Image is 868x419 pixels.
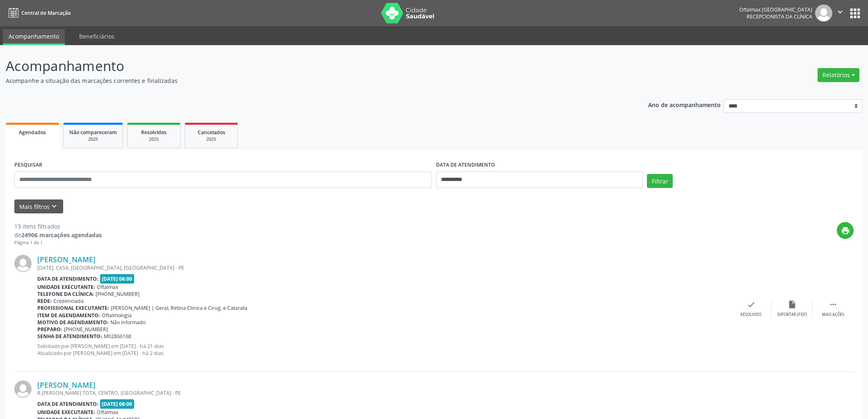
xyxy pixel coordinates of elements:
[21,9,71,16] span: Central de Marcação
[53,298,84,305] span: Credenciada
[837,222,854,239] button: print
[69,129,117,136] span: Não compareceram
[73,29,120,44] a: Beneficiários
[97,284,118,291] span: Oftalmax
[64,326,108,333] span: [PHONE_NUMBER]
[777,312,807,318] div: Exportar (PDF)
[37,326,62,333] b: Preparo:
[14,199,63,214] button: Mais filtroskeyboard_arrow_down
[6,6,71,20] a: Central de Marcação
[14,255,32,272] img: img
[37,409,95,416] b: Unidade executante:
[37,343,731,357] p: Solicitado por [PERSON_NAME] em [DATE] - há 21 dias Atualizado por [PERSON_NAME] em [DATE] - há 2...
[191,136,232,142] div: 2025
[111,305,247,311] span: [PERSON_NAME] | Geral, Retina Clinica e Cirug. e Catarata
[110,319,146,326] span: Não informado
[14,222,102,231] div: 13 itens filtrados
[829,300,838,309] i: 
[836,7,845,16] i: 
[198,129,225,136] span: Cancelados
[104,333,131,340] span: M02866168
[37,284,95,291] b: Unidade executante:
[37,319,109,326] b: Motivo de agendamento:
[37,264,731,271] div: [DATE], CASA, [GEOGRAPHIC_DATA], [GEOGRAPHIC_DATA] - PE
[37,275,98,282] b: Data de atendimento:
[436,159,495,172] label: DATA DE ATENDIMENTO
[647,174,673,188] button: Filtrar
[841,226,850,235] i: print
[102,312,132,319] span: Oftalmologia
[739,6,812,13] div: Oftalmax [GEOGRAPHIC_DATA]
[848,6,862,21] button: apps
[648,99,721,110] p: Ano de acompanhamento
[37,312,100,319] b: Item de agendamento:
[37,298,52,305] b: Rede:
[6,56,605,76] p: Acompanhamento
[37,255,96,264] a: [PERSON_NAME]
[14,159,42,172] label: PESQUISAR
[740,312,761,318] div: Resolvido
[37,291,94,298] b: Telefone da clínica:
[37,380,96,389] a: [PERSON_NAME]
[97,409,118,416] span: Oftalmax
[832,5,848,22] button: 
[747,300,756,309] i: check
[14,231,102,239] div: de
[21,231,102,239] strong: 24906 marcações agendadas
[6,76,605,85] p: Acompanhe a situação das marcações correntes e finalizadas
[133,136,174,142] div: 2025
[822,312,844,318] div: Mais ações
[100,399,135,409] span: [DATE] 08:00
[37,389,731,396] div: R.[PERSON_NAME] TOTA, CENTRO, [GEOGRAPHIC_DATA] - PE
[37,401,98,408] b: Data de atendimento:
[37,305,109,311] b: Profissional executante:
[788,300,797,309] i: insert_drive_file
[818,68,859,82] button: Relatórios
[3,29,65,45] a: Acompanhamento
[96,291,139,298] span: [PHONE_NUMBER]
[747,13,812,20] span: Recepcionista da clínica
[37,333,102,340] b: Senha de atendimento:
[141,129,167,136] span: Resolvidos
[69,136,117,142] div: 2025
[14,239,102,246] div: Página 1 de 1
[100,274,135,284] span: [DATE] 08:00
[14,380,32,398] img: img
[815,5,832,22] img: img
[19,129,46,136] span: Agendados
[50,202,59,211] i: keyboard_arrow_down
